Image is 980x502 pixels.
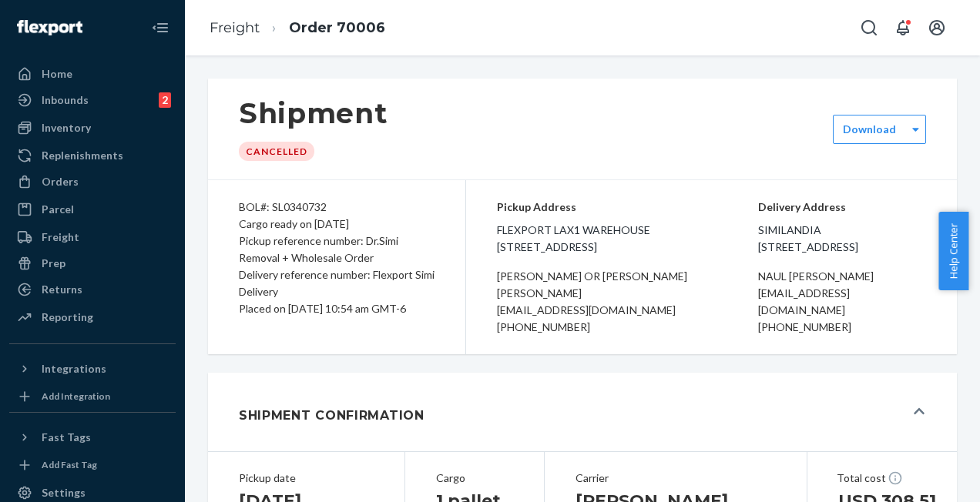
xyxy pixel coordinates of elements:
a: Inbounds2 [9,88,176,112]
div: Settings [42,485,86,500]
div: Inventory [42,120,91,136]
div: Parcel [42,202,74,217]
button: Open account menu [921,12,952,43]
div: Fast Tags [42,430,91,445]
a: Add Integration [9,387,176,406]
a: Reporting [9,305,176,330]
span: Flexport LAX1 Warehouse [STREET_ADDRESS] [497,222,758,256]
button: Open notifications [888,12,918,43]
a: Orders [9,169,176,194]
div: Naul [PERSON_NAME] [758,268,926,285]
div: Download [843,122,896,137]
a: Order 70006 [289,19,385,36]
span: Similandia [STREET_ADDRESS] [758,222,926,256]
div: Cargo ready on [DATE] [239,216,435,233]
ol: breadcrumbs [197,5,398,51]
h1: Shipment [239,97,388,129]
div: Home [42,66,72,82]
a: Freight [9,225,176,249]
div: [PHONE_NUMBER] [497,319,758,336]
p: Pickup Address [497,199,758,216]
div: Pickup reference number: Dr.Simi Removal + Wholesale Order [239,233,435,266]
div: Orders [42,174,79,189]
div: Cargo [436,470,514,486]
div: Placed on [DATE] 10:54 am GMT-6 [239,300,435,317]
div: Add Fast Tag [42,458,97,471]
div: Reporting [42,310,93,325]
a: Inventory [9,115,176,140]
a: Replenishments [9,143,176,168]
div: [EMAIL_ADDRESS][DOMAIN_NAME] [497,302,758,319]
div: Add Integration [42,390,110,403]
button: Integrations [9,356,176,381]
div: BOL#: SL0340732 [239,199,435,216]
div: 2 [159,92,171,108]
h1: Shipment Confirmation [239,407,425,425]
div: Carrier [576,470,775,486]
div: Returns [42,282,82,297]
button: Shipment Confirmation [208,373,957,451]
a: Add Fast Tag [9,456,176,474]
a: Returns [9,277,176,302]
a: Parcel [9,197,176,222]
p: Delivery Address [758,199,926,216]
div: Pickup date [239,470,374,486]
div: Total cost [837,470,928,486]
div: Cancelled [239,142,314,161]
div: Integrations [42,361,106,376]
div: Delivery reference number: Flexport Simi Delivery [239,266,435,300]
button: Open Search Box [854,12,884,43]
div: Freight [42,229,79,245]
button: Fast Tags [9,425,176,450]
button: Close Navigation [145,12,176,43]
div: [PHONE_NUMBER] [758,319,926,336]
div: Prep [42,256,65,271]
div: [PERSON_NAME] or [PERSON_NAME] [PERSON_NAME] [497,268,758,302]
div: Inbounds [42,92,89,108]
div: Replenishments [42,148,123,163]
a: Home [9,62,176,86]
button: Help Center [938,212,968,290]
a: Freight [210,19,260,36]
img: Flexport logo [17,20,82,35]
div: [EMAIL_ADDRESS][DOMAIN_NAME] [758,285,926,319]
a: Prep [9,251,176,276]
